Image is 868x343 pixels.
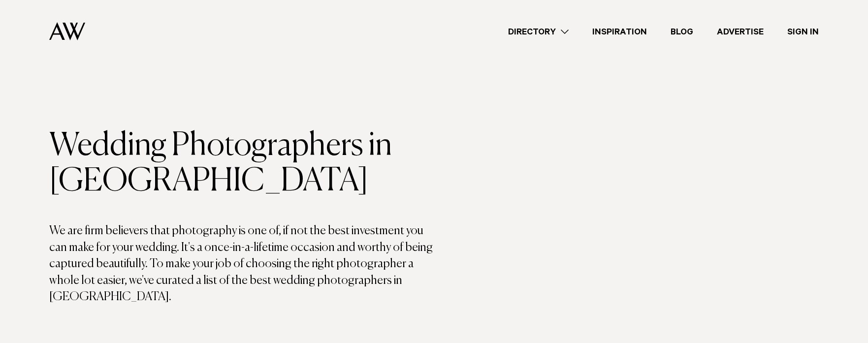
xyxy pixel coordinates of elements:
a: Blog [659,25,705,38]
a: Inspiration [580,25,659,38]
img: Auckland Weddings Logo [49,22,85,40]
h1: Wedding Photographers in [GEOGRAPHIC_DATA] [49,128,434,199]
a: Advertise [705,25,775,38]
a: Directory [496,25,580,38]
a: Sign In [775,25,831,38]
p: We are firm believers that photography is one of, if not the best investment you can make for you... [49,223,434,306]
